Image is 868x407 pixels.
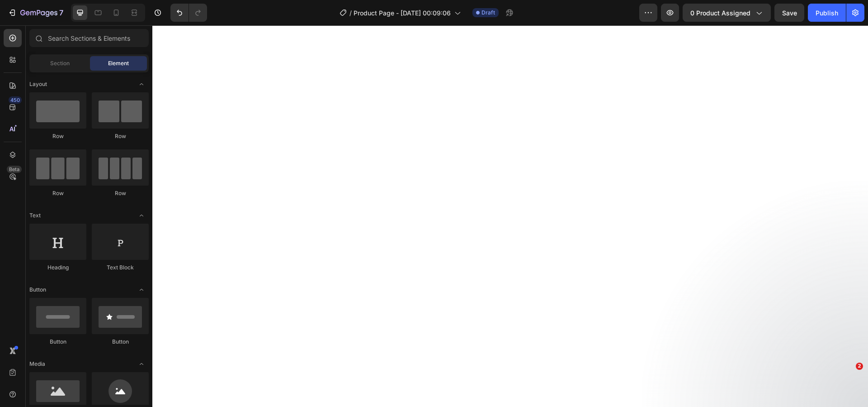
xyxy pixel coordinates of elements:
[134,357,149,371] span: Toggle open
[29,211,41,220] span: Text
[92,189,149,197] div: Row
[690,8,750,18] span: 0 product assigned
[808,4,846,22] button: Publish
[354,8,451,18] span: Product Page - [DATE] 00:09:06
[9,96,22,104] div: 450
[170,4,207,22] div: Undo/Redo
[50,59,70,67] span: Section
[837,376,859,398] iframe: Intercom live chat
[774,4,804,22] button: Save
[29,29,149,47] input: Search Sections & Elements
[29,80,47,88] span: Layout
[92,338,149,346] div: Button
[152,25,868,407] iframe: Design area
[481,9,495,17] span: Draft
[134,283,149,297] span: Toggle open
[816,8,838,18] div: Publish
[134,208,149,223] span: Toggle open
[29,132,86,140] div: Row
[134,77,149,91] span: Toggle open
[349,8,352,18] span: /
[108,59,129,67] span: Element
[29,338,86,346] div: Button
[782,9,797,17] span: Save
[7,166,22,173] div: Beta
[683,4,771,22] button: 0 product assigned
[92,132,149,140] div: Row
[4,4,67,22] button: 7
[29,360,45,368] span: Media
[59,7,63,18] p: 7
[29,286,46,294] span: Button
[92,263,149,272] div: Text Block
[856,363,863,370] span: 2
[29,189,86,197] div: Row
[29,263,86,272] div: Heading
